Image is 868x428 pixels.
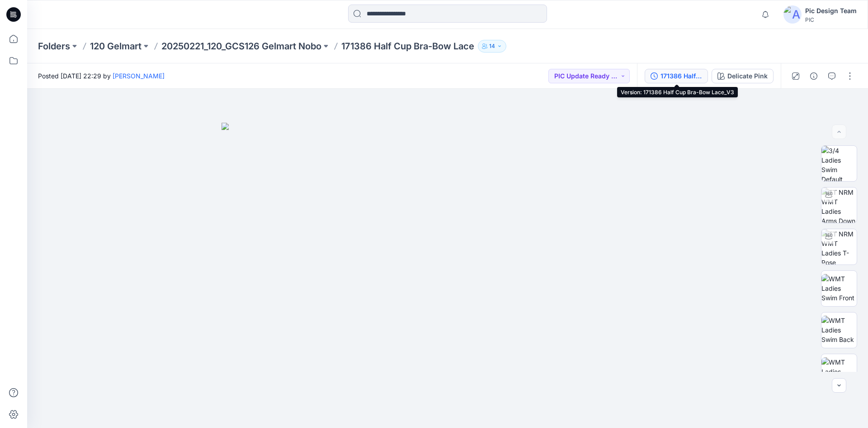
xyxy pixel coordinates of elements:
[38,71,165,81] span: Posted [DATE] 22:29 by
[821,188,857,223] img: TT NRM WMT Ladies Arms Down
[821,316,857,344] img: WMT Ladies Swim Back
[113,72,165,80] a: [PERSON_NAME]
[821,357,857,386] img: WMT Ladies Swim Left
[478,40,506,53] button: 14
[161,40,321,53] a: 20250221_120_GCS126 Gelmart Nobo
[807,69,821,83] button: Details
[341,40,474,53] p: 171386 Half Cup Bra-Bow Lace
[660,71,702,81] div: 171386 Half Cup Bra-Bow Lace_V3
[90,40,142,53] a: 120 Gelmart
[805,16,857,23] div: PIC
[821,229,857,264] img: TT NRM WMT Ladies T-Pose
[645,69,708,83] button: 171386 Half Cup Bra-Bow Lace_V3
[805,5,857,16] div: Pic Design Team
[712,69,774,83] button: Delicate Pink
[727,71,768,81] div: Delicate Pink
[38,40,70,53] a: Folders
[783,5,802,24] img: avatar
[489,41,495,51] p: 14
[821,146,857,181] img: 3/4 Ladies Swim Default
[821,274,857,303] img: WMT Ladies Swim Front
